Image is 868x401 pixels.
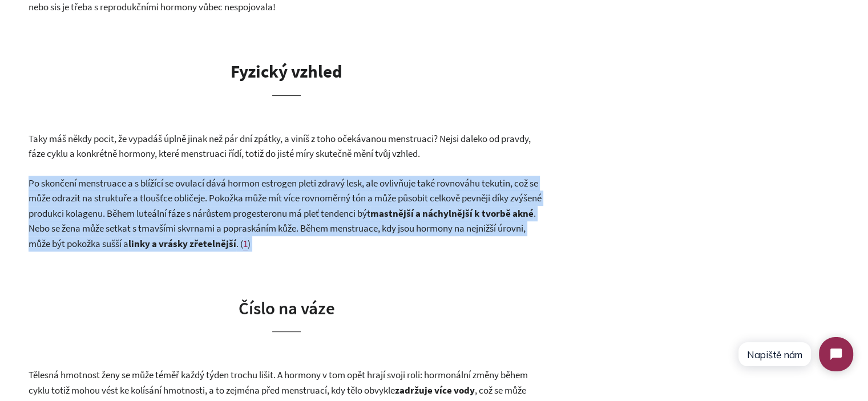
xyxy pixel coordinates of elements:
[29,177,542,220] span: Po skončení menstruace a s blížící se ovulací dává hormon estrogen pleti zdravý lesk, ale ovlivňu...
[395,384,475,396] b: zadržuje více vody
[29,207,536,250] span: . Nebo se žena může setkat s tmavšími skvrnami a popraskáním kůže. Během menstruace, kdy jsou hor...
[128,237,236,250] b: linky a vrásky zřetelnější
[231,60,342,82] strong: Fyzický vzhled
[243,237,248,250] a: 1
[248,237,251,250] span: )
[29,368,528,396] span: Tělesná hmotnost ženy se může téměř každý týden trochu lišit. A hormony v tom opět hrají svoji ro...
[29,132,531,160] span: Taky máš někdy pocit, že vypadáš úplně jinak než pár dní zpátky, a viníš z toho očekávanou menstr...
[728,327,863,381] iframe: Tidio Chat
[370,207,534,220] b: mastnější a náchylnější k tvorbě akné
[29,295,544,332] h2: Číslo na váze
[236,237,243,250] span: . (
